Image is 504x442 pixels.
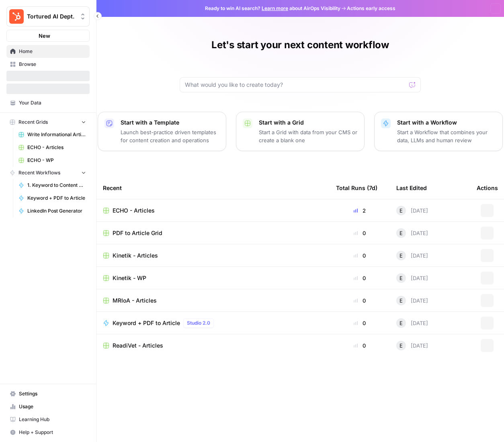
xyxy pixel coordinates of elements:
[6,116,90,128] button: Recent Grids
[259,119,358,127] p: Start with a Grid
[400,207,403,215] span: E
[6,413,90,426] a: Learning Hub
[19,403,86,410] span: Usage
[113,229,162,237] span: PDF to Article Grid
[396,341,428,350] div: [DATE]
[6,45,90,58] a: Home
[262,5,288,11] a: Learn more
[27,12,76,20] span: Tortured AI Dept.
[211,39,389,51] h1: Let's start your next content workflow
[396,206,428,215] div: [DATE]
[113,274,146,282] span: Kinetik - WP
[103,297,323,305] a: MRIoA - Articles
[19,99,86,106] span: Your Data
[396,177,427,199] div: Last Edited
[336,297,383,305] div: 0
[39,32,50,40] span: New
[19,48,86,55] span: Home
[15,154,90,167] a: ECHO - WP
[103,342,323,350] a: ReadiVet - Articles
[27,182,86,189] span: 1. Keyword to Content Brief (incl. Outline)
[336,252,383,260] div: 0
[374,112,503,151] button: Start with a WorkflowStart a Workflow that combines your data, LLMs and human review
[336,319,383,327] div: 0
[400,319,403,327] span: E
[103,274,323,282] a: Kinetik - WP
[27,157,86,164] span: ECHO - WP
[396,251,428,260] div: [DATE]
[336,342,383,350] div: 0
[19,390,86,397] span: Settings
[27,131,86,138] span: Write Informational Articles
[396,228,428,238] div: [DATE]
[400,252,403,260] span: E
[396,273,428,283] div: [DATE]
[400,274,403,282] span: E
[185,81,406,89] input: What would you like to create today?
[400,297,403,305] span: E
[477,177,498,199] div: Actions
[19,429,86,436] span: Help + Support
[15,179,90,192] a: 1. Keyword to Content Brief (incl. Outline)
[103,229,323,237] a: PDF to Article Grid
[121,128,219,144] p: Launch best-practice driven templates for content creation and operations
[9,9,24,24] img: Tortured AI Dept. Logo
[121,119,219,127] p: Start with a Template
[336,177,377,199] div: Total Runs (7d)
[103,318,323,328] a: Keyword + PDF to ArticleStudio 2.0
[6,58,90,71] a: Browse
[6,96,90,109] a: Your Data
[397,119,496,127] p: Start with a Workflow
[15,128,90,141] a: Write Informational Articles
[103,177,323,199] div: Recent
[19,416,86,423] span: Learning Hub
[113,297,157,305] span: MRIoA - Articles
[347,5,395,12] span: Actions early access
[336,229,383,237] div: 0
[6,400,90,413] a: Usage
[336,274,383,282] div: 0
[205,5,340,12] span: Ready to win AI search? about AirOps Visibility
[396,296,428,305] div: [DATE]
[98,112,226,151] button: Start with a TemplateLaunch best-practice driven templates for content creation and operations
[103,252,323,260] a: Kinetik - Articles
[113,342,163,350] span: ReadiVet - Articles
[259,128,358,144] p: Start a Grid with data from your CMS or create a blank one
[19,61,86,68] span: Browse
[6,6,90,27] button: Workspace: Tortured AI Dept.
[103,207,323,215] a: ECHO - Articles
[113,319,180,327] span: Keyword + PDF to Article
[187,319,210,327] span: Studio 2.0
[27,194,86,202] span: Keyword + PDF to Article
[27,207,86,215] span: LinkedIn Post Generator
[15,192,90,205] a: Keyword + PDF to Article
[397,128,496,144] p: Start a Workflow that combines your data, LLMs and human review
[18,169,60,176] span: Recent Workflows
[6,167,90,179] button: Recent Workflows
[6,387,90,400] a: Settings
[15,205,90,217] a: LinkedIn Post Generator
[400,342,403,350] span: E
[15,141,90,154] a: ECHO - Articles
[113,207,155,215] span: ECHO - Articles
[236,112,365,151] button: Start with a GridStart a Grid with data from your CMS or create a blank one
[113,252,158,260] span: Kinetik - Articles
[27,144,86,151] span: ECHO - Articles
[400,229,403,237] span: E
[6,30,90,42] button: New
[6,426,90,439] button: Help + Support
[396,318,428,328] div: [DATE]
[336,207,383,215] div: 2
[18,119,48,126] span: Recent Grids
